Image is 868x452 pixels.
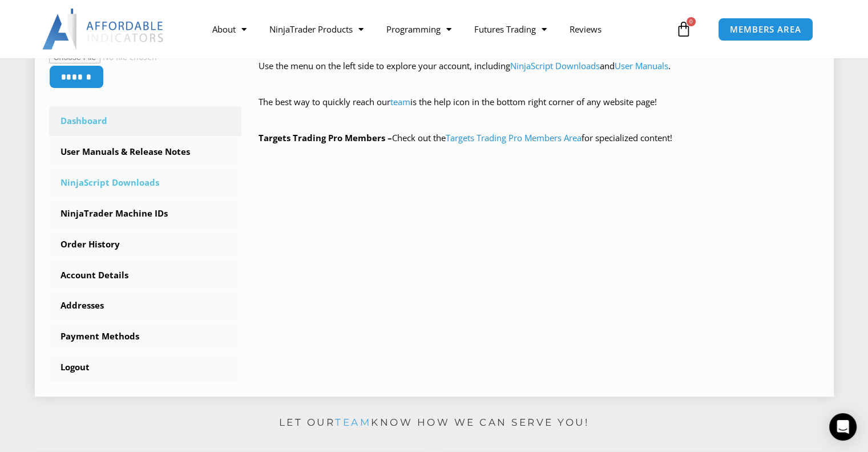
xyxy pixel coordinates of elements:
[659,13,709,46] a: 0
[201,16,258,42] a: About
[259,130,819,146] p: Check out the for specialized content!
[49,322,242,351] a: Payment Methods
[49,199,242,229] a: NinjaTrader Machine IDs
[558,16,613,42] a: Reviews
[49,261,242,290] a: Account Details
[49,137,242,167] a: User Manuals & Release Notes
[829,413,857,441] div: Open Intercom Messenger
[335,417,371,428] a: team
[35,414,834,432] p: Let our know how we can serve you!
[49,106,242,136] a: Dashboard
[42,9,165,50] img: LogoAI | Affordable Indicators – NinjaTrader
[258,16,375,42] a: NinjaTrader Products
[259,94,819,126] p: The best way to quickly reach our is the help icon in the bottom right corner of any website page!
[375,16,463,42] a: Programming
[259,132,392,143] strong: Targets Trading Pro Members –
[446,132,582,143] a: Targets Trading Pro Members Area
[49,168,242,198] a: NinjaScript Downloads
[718,18,813,41] a: MEMBERS AREA
[463,16,558,42] a: Futures Trading
[259,58,819,90] p: Use the menu on the left side to explore your account, including and .
[510,60,600,71] a: NinjaScript Downloads
[390,96,410,107] a: team
[49,291,242,321] a: Addresses
[201,16,673,42] nav: Menu
[730,25,801,34] span: MEMBERS AREA
[49,106,242,382] nav: Account pages
[687,17,696,26] span: 0
[615,60,668,71] a: User Manuals
[49,230,242,259] a: Order History
[49,353,242,382] a: Logout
